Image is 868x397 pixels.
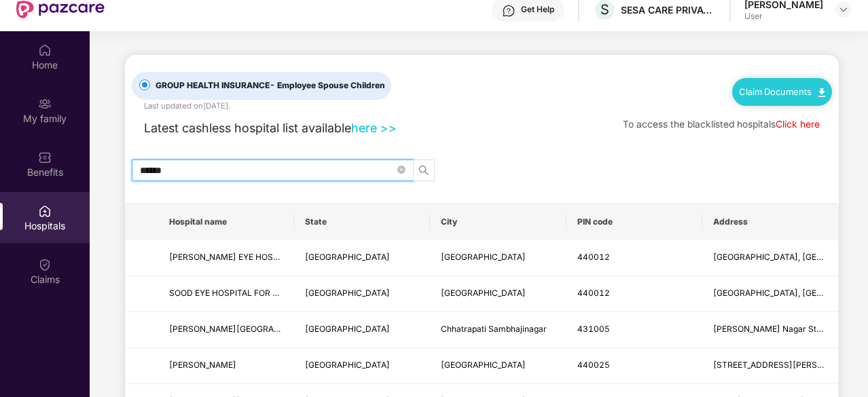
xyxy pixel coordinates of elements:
span: - Employee Spouse Children [270,80,385,90]
a: Claim Documents [739,86,825,97]
th: Address [702,204,838,240]
span: close-circle [397,166,405,174]
img: svg+xml;base64,PHN2ZyBpZD0iRHJvcGRvd24tMzJ4MzIiIHhtbG5zPSJodHRwOi8vd3d3LnczLm9yZy8yMDAwL3N2ZyIgd2... [838,4,849,15]
span: [PERSON_NAME][GEOGRAPHIC_DATA] LLP [169,324,338,334]
span: 440012 [577,288,610,298]
div: User [744,11,823,22]
td: Maharashtra [294,348,430,384]
span: [STREET_ADDRESS][PERSON_NAME] [713,360,860,370]
img: New Pazcare Logo [16,1,105,18]
span: [GEOGRAPHIC_DATA] [305,252,390,262]
td: Nagpur [430,348,566,384]
span: [GEOGRAPHIC_DATA] [305,360,390,370]
img: svg+xml;base64,PHN2ZyB4bWxucz0iaHR0cDovL3d3dy53My5vcmcvMjAwMC9zdmciIHdpZHRoPSIxMC40IiBoZWlnaHQ9Ij... [818,88,825,97]
th: State [294,204,430,240]
span: [GEOGRAPHIC_DATA] [441,252,526,262]
img: svg+xml;base64,PHN2ZyBpZD0iSGVscC0zMngzMiIgeG1sbnM9Imh0dHA6Ly93d3cudzMub3JnLzIwMDAvc3ZnIiB3aWR0aD... [502,4,516,18]
td: Plot No.19, Pragati Co-Operative Society, Wardha Road [702,348,838,384]
span: search [414,165,434,176]
a: Click here [776,119,820,130]
button: search [413,159,435,181]
span: GROUP HEALTH INSURANCE [150,79,391,92]
span: Hospital name [169,216,283,227]
img: svg+xml;base64,PHN2ZyBpZD0iSG9zcGl0YWxzIiB4bWxucz0iaHR0cDovL3d3dy53My5vcmcvMjAwMC9zdmciIHdpZHRoPS... [38,204,52,218]
span: Chhatrapati Sambhajinagar [441,324,547,334]
span: [GEOGRAPHIC_DATA] [305,288,390,298]
img: svg+xml;base64,PHN2ZyBpZD0iQmVuZWZpdHMiIHhtbG5zPSJodHRwOi8vd3d3LnczLm9yZy8yMDAwL3N2ZyIgd2lkdGg9Ij... [38,151,52,164]
td: Chhatrapati Sambhajinagar [430,312,566,348]
th: PIN code [566,204,702,240]
img: svg+xml;base64,PHN2ZyBpZD0iSG9tZSIgeG1sbnM9Imh0dHA6Ly93d3cudzMub3JnLzIwMDAvc3ZnIiB3aWR0aD0iMjAiIG... [38,43,52,57]
td: Nagpur [430,240,566,276]
span: To access the blacklisted hospitals [623,119,776,130]
span: 440012 [577,252,610,262]
td: SARAKSHI NETRALAYA [158,348,294,384]
td: Nagpur [430,276,566,312]
td: Maharashtra [294,240,430,276]
span: S [600,1,609,18]
span: close-circle [397,164,405,176]
span: [PERSON_NAME] EYE HOSPITAL PVT LTD [169,252,331,262]
span: [GEOGRAPHIC_DATA] [441,288,526,298]
span: SOOD EYE HOSPITAL FOR ADVANCE EYE CARE PVT LTD [169,288,388,298]
td: Shreewardhan Complex, Wardha Rd [702,276,838,312]
span: Latest cashless hospital list available [144,121,351,135]
td: JASLEEN EYE HOSPITAL PVT LTD [158,240,294,276]
td: PATWARDHAN HOSPITAL LLP [158,312,294,348]
div: Last updated on [DATE] . [144,100,230,112]
td: Maharashtra [294,276,430,312]
span: 440025 [577,360,610,370]
span: 431005 [577,324,610,334]
td: Pachsheel Square, Wardha Road [702,240,838,276]
span: [GEOGRAPHIC_DATA] [441,360,526,370]
td: Bansilal Nagar Stn, Bansilal Nagar [702,312,838,348]
span: [PERSON_NAME] [169,360,236,370]
div: Get Help [521,4,554,15]
td: Maharashtra [294,312,430,348]
img: svg+xml;base64,PHN2ZyB3aWR0aD0iMjAiIGhlaWdodD0iMjAiIHZpZXdCb3g9IjAgMCAyMCAyMCIgZmlsbD0ibm9uZSIgeG... [38,97,52,111]
a: here >> [351,121,397,135]
span: Address [713,216,827,227]
span: [GEOGRAPHIC_DATA] [305,324,390,334]
th: City [430,204,566,240]
th: Hospital name [158,204,294,240]
td: SOOD EYE HOSPITAL FOR ADVANCE EYE CARE PVT LTD [158,276,294,312]
img: svg+xml;base64,PHN2ZyBpZD0iQ2xhaW0iIHhtbG5zPSJodHRwOi8vd3d3LnczLm9yZy8yMDAwL3N2ZyIgd2lkdGg9IjIwIi... [38,258,52,271]
div: SESA CARE PRIVATE LIMITED [621,3,716,16]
